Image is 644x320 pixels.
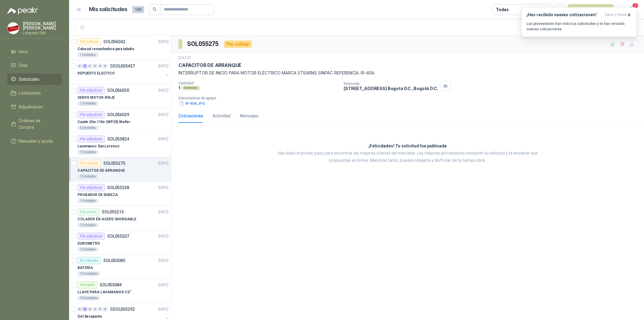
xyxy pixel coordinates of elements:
p: [DATE] [158,185,169,191]
a: Chat [7,60,62,71]
div: 0 [98,307,102,311]
p: SOL055824 [107,137,129,141]
p: [DATE] [158,282,169,288]
a: Por cotizarSOL055275[DATE] CAPACITOR DE ARRANQUE1 Unidades [69,157,171,182]
button: Nueva solicitud [568,4,614,15]
div: 1 Unidades [77,53,98,57]
p: Cabezal remachadora para taladro [77,46,135,52]
a: Por adjudicarSOL056030[DATE] SERVO MOTOR XINJE1 Unidades [69,84,171,109]
div: 2 [83,64,87,68]
p: [DATE] [158,39,169,45]
p: [DATE] [158,209,169,215]
p: [DATE] [158,88,169,93]
a: Inicio [7,46,62,57]
p: GSOL005292 [110,307,135,311]
div: Unidades [181,86,200,90]
p: 1 [178,85,180,90]
p: SOL056029 [107,113,129,117]
a: Órdenes de Compra [7,115,62,133]
div: 10 Unidades [77,296,100,300]
span: Licitaciones [19,90,41,96]
a: Por cotizarSOL056042[DATE] Cabezal remachadora para taladro1 Unidades [69,36,171,60]
p: SOL056030 [107,88,129,92]
div: 1 Unidades [77,174,98,179]
p: INTERRUPTOR DE INICIO PARA MOTOR ELÉCTRICO MARCA STEARNS SINPAC REFERENCIA. IR-40A [178,70,637,76]
div: 0 [103,307,108,311]
a: 0 2 0 0 0 0 GSOL005457[DATE] REPUESTO ELECTICO [77,62,170,82]
p: Lavamanos San Lorenzo [77,143,119,149]
p: [DATE] [158,136,169,142]
span: 180 [132,6,144,13]
div: Actividad [213,113,230,119]
p: Has dado el primer paso para encontrar las mejores ofertas del mercado. Los mejores proveedores r... [269,150,546,164]
p: [DATE] [158,112,169,118]
p: REPUESTO ELECTICO [77,71,115,76]
span: Manuales y ayuda [19,138,53,144]
a: Por adjudicarSOL055207[DATE] DUROMETRO1 Unidades [69,230,171,255]
p: CAPACITOR DE ARRANQUE [77,168,125,174]
p: [PERSON_NAME] [PERSON_NAME] [23,22,62,30]
a: Adjudicación [7,101,62,113]
div: 1 Unidades [77,198,98,203]
img: Company Logo [8,23,19,34]
span: Órdenes de Compra [19,117,56,131]
div: Por cotizar [224,41,252,48]
span: Adjudicación [19,104,43,110]
p: Los proveedores han visto tus solicitudes y te han enviado nuevas cotizaciones. [527,21,632,32]
p: SOL055085 [103,258,125,263]
p: Dirección [344,82,438,86]
div: Por cotizar [77,38,101,45]
a: Solicitudes [7,74,62,85]
p: SOL055084 [100,283,122,287]
p: BATERIA [77,265,93,271]
p: LLAVE PARA LAVAMANOS 1/2" [77,289,131,295]
div: Por cotizar [77,160,101,167]
p: SOL055207 [107,234,129,238]
div: 0 [77,307,82,311]
p: SOL055215 [102,210,124,214]
p: [STREET_ADDRESS] Bogotá D.C. , Bogotá D.C. [344,86,438,91]
a: Por adjudicarSOL055238[DATE] PROBADOR DE DUREZA1 Unidades [69,182,171,206]
button: ¡Has recibido nuevas cotizaciones!hace 2 horas Los proveedores han visto tus solicitudes y te han... [521,7,637,37]
div: 5 Unidades [77,125,98,130]
p: [DATE] [158,306,169,312]
div: Mensajes [240,113,258,119]
p: SOL055275 [103,161,125,165]
div: Por adjudicar [77,87,105,94]
a: Licitaciones [7,87,62,99]
p: SOL055238 [107,186,129,190]
h3: ¡Felicidades! Tu solicitud fue publicada [369,143,447,150]
button: 2 [626,4,637,15]
div: 0 [77,64,82,68]
div: Recibido [77,281,97,288]
span: Solicitudes [19,76,39,83]
p: Documentos de apoyo [178,96,642,100]
div: 0 [88,307,92,311]
div: Por adjudicar [77,233,105,240]
p: CAPACITOR DE ARRANQUE [178,62,241,68]
div: Por enviar [77,208,99,216]
div: 0 [103,64,108,68]
span: search [153,7,157,11]
a: En tránsitoSOL055085[DATE] BATERIA13 Unidades [69,255,171,279]
p: [DATE] [158,258,169,264]
div: 0 [93,64,97,68]
div: Por adjudicar [77,111,105,118]
span: Chat [19,62,28,69]
p: [DATE] [178,55,190,61]
div: 1 Unidades [77,247,98,252]
div: 0 [93,307,97,311]
p: PROBADOR DE DUREZA [77,192,118,198]
div: Por adjudicar [77,184,105,191]
div: Todas [496,6,509,13]
div: 13 Unidades [77,271,100,276]
div: Por adjudicar [77,135,105,143]
p: Cantidad [178,81,339,85]
div: 2 [83,307,87,311]
p: COLADOR EN ACERO INOXIDABLE [77,216,136,222]
a: Por adjudicarSOL055824[DATE] Lavamanos San Lorenzo1 Unidades [69,133,171,157]
div: 2 Unidades [77,223,98,228]
a: Por enviarSOL055215[DATE] COLADOR EN ACERO INOXIDABLE2 Unidades [69,206,171,230]
div: 0 [98,64,102,68]
p: [DATE] [158,161,169,166]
